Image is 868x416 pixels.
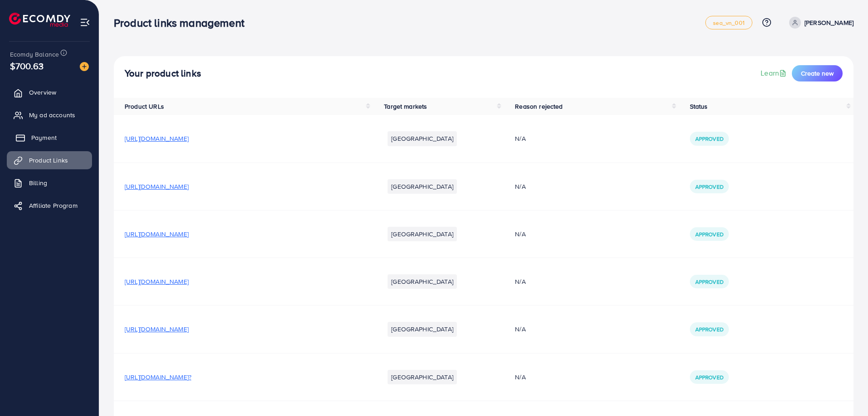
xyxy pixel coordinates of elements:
span: Target markets [384,102,427,111]
a: Affiliate Program [7,196,92,215]
img: image [80,62,89,71]
span: Approved [695,278,723,286]
span: Payment [31,133,57,142]
span: N/A [515,325,525,334]
img: menu [80,17,90,28]
span: [URL][DOMAIN_NAME] [125,134,189,143]
a: My ad accounts [7,106,92,124]
button: Create new [792,65,843,81]
a: [PERSON_NAME] [786,17,853,29]
span: N/A [515,134,525,143]
span: Approved [695,373,723,381]
span: My ad accounts [29,110,75,120]
span: N/A [515,230,525,239]
span: Approved [695,183,723,191]
span: N/A [515,277,525,286]
li: [GEOGRAPHIC_DATA] [388,274,457,289]
span: Approved [695,135,723,143]
a: Learn [761,68,788,78]
li: [GEOGRAPHIC_DATA] [388,370,457,384]
span: [URL][DOMAIN_NAME] [125,325,189,334]
span: Product URLs [125,102,164,111]
span: Approved [695,230,723,238]
span: N/A [515,373,525,382]
span: Approved [695,325,723,333]
li: [GEOGRAPHIC_DATA] [388,179,457,194]
a: Product Links [7,151,92,169]
span: [URL][DOMAIN_NAME] [125,277,189,286]
span: Status [690,102,708,111]
span: [URL][DOMAIN_NAME] [125,182,189,191]
a: Billing [7,174,92,192]
span: [URL][DOMAIN_NAME] [125,230,189,239]
h3: Product links management [114,16,252,29]
span: Billing [29,178,47,187]
span: Affiliate Program [29,201,78,210]
a: Overview [7,83,92,101]
li: [GEOGRAPHIC_DATA] [388,131,457,146]
li: [GEOGRAPHIC_DATA] [388,227,457,241]
a: Payment [7,129,92,147]
span: N/A [515,182,525,191]
span: sea_vn_001 [713,20,745,26]
li: [GEOGRAPHIC_DATA] [388,322,457,336]
span: $700.63 [10,59,44,72]
span: Create new [801,69,834,78]
span: Ecomdy Balance [10,50,59,59]
span: Reason rejected [515,102,563,111]
p: [PERSON_NAME] [805,17,853,28]
span: Overview [29,88,56,97]
img: logo [9,13,70,27]
span: [URL][DOMAIN_NAME]? [125,373,191,382]
a: sea_vn_001 [705,16,752,29]
h4: Your product links [125,68,201,79]
span: Product Links [29,156,68,165]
